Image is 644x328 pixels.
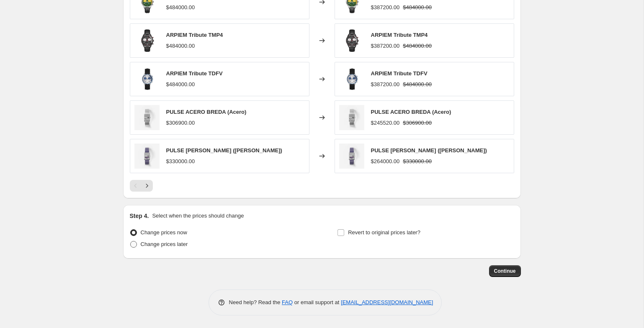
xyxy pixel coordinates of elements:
[166,109,247,115] span: PULSE ACERO BREDA (Acero)
[166,70,223,77] span: ARPIEM Tribute TDFV
[130,212,149,220] h2: Step 4.
[134,67,160,92] img: Sintitulo-9_40490c5c-8e8f-4543-b197-9a2fd190fbfe_80x.png
[134,28,160,53] img: TMP4_FACE_MONTHLERY_1200_80x.png
[371,32,428,38] span: ARPIEM Tribute TMP4
[282,299,293,305] a: FAQ
[134,105,160,130] img: breda-pulse-tandem-1747b-silver-metal-bracelet-watch-front_c3828fc8-0321-4041-b562-b0691e3e492e_8...
[403,3,432,12] strike: $484000.00
[339,143,364,169] img: breda-pulse-tandem-1747c-silver-purple-metal-bracelet-watch-front_06554a9f-f96d-4a8e-9800-500458d...
[339,105,364,130] img: breda-pulse-tandem-1747b-silver-metal-bracelet-watch-front_c3828fc8-0321-4041-b562-b0691e3e492e_8...
[371,3,400,12] div: $387200.00
[166,80,195,89] div: $484000.00
[371,147,487,154] span: PULSE [PERSON_NAME] ([PERSON_NAME])
[339,28,364,53] img: TMP4_FACE_MONTHLERY_1200_80x.png
[166,3,195,12] div: $484000.00
[371,42,400,50] div: $387200.00
[166,157,195,166] div: $330000.00
[489,265,521,277] button: Continue
[494,268,516,274] span: Continue
[293,299,341,305] span: or email support at
[141,229,187,236] span: Change prices now
[130,180,153,192] nav: Pagination
[339,67,364,92] img: Sintitulo-9_40490c5c-8e8f-4543-b197-9a2fd190fbfe_80x.png
[166,147,282,154] span: PULSE [PERSON_NAME] ([PERSON_NAME])
[403,42,432,50] strike: $484000.00
[371,157,400,166] div: $264000.00
[371,80,400,89] div: $387200.00
[371,119,400,127] div: $245520.00
[134,143,160,169] img: breda-pulse-tandem-1747c-silver-purple-metal-bracelet-watch-front_06554a9f-f96d-4a8e-9800-500458d...
[229,299,282,305] span: Need help? Read the
[348,229,420,236] span: Revert to original prices later?
[403,119,432,127] strike: $306900.00
[403,80,432,89] strike: $484000.00
[166,32,223,38] span: ARPIEM Tribute TMP4
[166,42,195,50] div: $484000.00
[141,241,188,247] span: Change prices later
[371,109,451,115] span: PULSE ACERO BREDA (Acero)
[141,180,153,192] button: Next
[403,157,432,166] strike: $330000.00
[341,299,433,305] a: [EMAIL_ADDRESS][DOMAIN_NAME]
[152,212,244,220] p: Select when the prices should change
[166,119,195,127] div: $306900.00
[371,70,428,77] span: ARPIEM Tribute TDFV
